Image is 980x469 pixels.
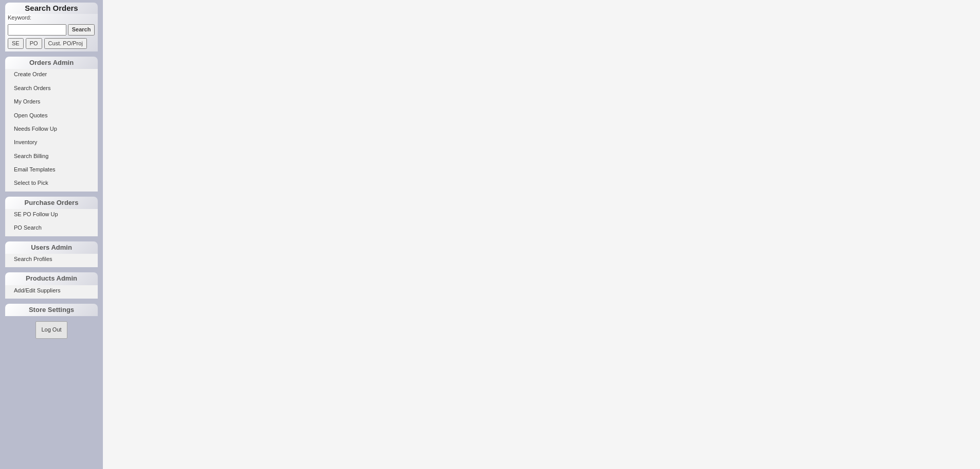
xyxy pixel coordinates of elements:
[26,38,42,49] input: PO
[5,164,98,175] a: Email Templates
[5,137,98,148] a: Inventory
[5,3,98,14] h1: Search Orders
[5,241,98,254] div: Users Admin
[8,14,98,24] p: Keyword:
[5,285,98,296] a: Add/Edit Suppliers
[5,254,98,265] a: Search Profiles
[5,69,98,80] a: Create Order
[5,197,98,209] div: Purchase Orders
[5,57,98,69] div: Orders Admin
[68,24,95,35] input: Search
[5,209,98,220] a: SE PO Follow Up
[5,178,98,188] a: Select to Pick
[5,96,98,107] a: My Orders
[5,151,98,162] a: Search Billing
[5,222,98,233] a: PO Search
[5,124,98,134] a: Needs Follow Up
[8,38,24,49] input: SE
[44,38,87,49] input: Cust. PO/Proj
[5,304,98,316] div: Store Settings
[5,83,98,94] a: Search Orders
[5,110,98,121] a: Open Quotes
[35,321,67,338] button: Log Out
[5,272,98,285] div: Products Admin
[14,126,57,132] span: Needs Follow Up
